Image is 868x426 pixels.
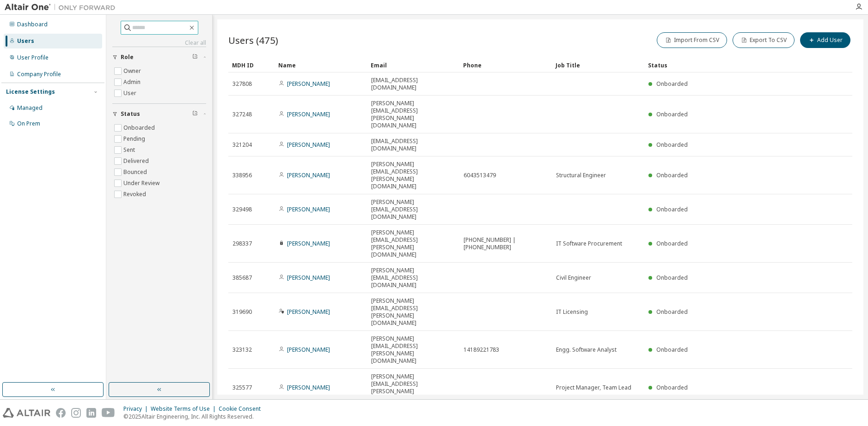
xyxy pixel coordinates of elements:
[371,297,455,327] span: [PERSON_NAME][EMAIL_ADDRESS][PERSON_NAME][DOMAIN_NAME]
[464,236,548,251] span: [PHONE_NUMBER] | [PHONE_NUMBER]
[56,408,66,418] img: facebook.svg
[123,66,143,77] label: Owner
[5,3,120,12] img: Altair One
[800,32,850,48] button: Add User
[121,54,134,61] span: Role
[371,138,455,152] span: [EMAIL_ADDRESS][DOMAIN_NAME]
[656,240,688,247] span: Onboarded
[123,178,161,189] label: Under Review
[112,47,206,67] button: Role
[371,373,455,402] span: [PERSON_NAME][EMAIL_ADDRESS][PERSON_NAME][DOMAIN_NAME]
[464,346,499,354] span: 14189221783
[371,161,455,190] span: [PERSON_NAME][EMAIL_ADDRESS][PERSON_NAME][DOMAIN_NAME]
[123,133,147,144] label: Pending
[192,54,198,61] span: Clear filter
[287,205,330,213] a: [PERSON_NAME]
[121,110,140,118] span: Status
[17,37,34,45] div: Users
[556,58,641,72] div: Job Title
[17,54,49,61] div: User Profile
[86,408,96,418] img: linkedin.svg
[112,39,206,47] a: Clear all
[656,346,688,354] span: Onboarded
[123,122,157,133] label: Onboarded
[232,58,271,72] div: MDH ID
[287,384,330,391] a: [PERSON_NAME]
[287,171,330,179] a: [PERSON_NAME]
[232,206,252,213] span: 329498
[287,141,330,149] a: [PERSON_NAME]
[656,274,688,282] span: Onboarded
[371,229,455,258] span: [PERSON_NAME][EMAIL_ADDRESS][PERSON_NAME][DOMAIN_NAME]
[371,58,456,72] div: Email
[232,80,252,88] span: 327808
[556,240,622,247] span: IT Software Procurement
[278,58,363,72] div: Name
[556,346,617,354] span: Engg. Software Analyst
[232,384,252,391] span: 325577
[656,171,688,179] span: Onboarded
[17,71,61,78] div: Company Profile
[123,413,266,420] p: © 2025 Altair Engineering, Inc. All Rights Reserved.
[232,240,252,247] span: 298337
[192,110,198,118] span: Clear filter
[71,408,81,418] img: instagram.svg
[123,77,142,88] label: Admin
[371,100,455,129] span: [PERSON_NAME][EMAIL_ADDRESS][PERSON_NAME][DOMAIN_NAME]
[232,274,252,282] span: 385687
[657,32,727,48] button: Import From CSV
[371,77,455,91] span: [EMAIL_ADDRESS][DOMAIN_NAME]
[463,58,548,72] div: Phone
[123,88,138,99] label: User
[656,205,688,213] span: Onboarded
[656,384,688,391] span: Onboarded
[219,405,266,413] div: Cookie Consent
[371,335,455,365] span: [PERSON_NAME][EMAIL_ADDRESS][PERSON_NAME][DOMAIN_NAME]
[656,141,688,149] span: Onboarded
[287,308,330,316] a: [PERSON_NAME]
[232,346,252,354] span: 323132
[232,308,252,316] span: 319690
[656,80,688,88] span: Onboarded
[123,167,149,178] label: Bounced
[464,172,496,179] span: 6043513479
[287,274,330,282] a: [PERSON_NAME]
[287,80,330,88] a: [PERSON_NAME]
[371,198,455,221] span: [PERSON_NAME][EMAIL_ADDRESS][DOMAIN_NAME]
[287,110,330,118] a: [PERSON_NAME]
[232,172,252,179] span: 338956
[17,104,43,112] div: Managed
[151,405,219,413] div: Website Terms of Use
[648,58,804,72] div: Status
[371,267,455,289] span: [PERSON_NAME][EMAIL_ADDRESS][DOMAIN_NAME]
[123,156,151,167] label: Delivered
[287,240,330,247] a: [PERSON_NAME]
[556,384,631,391] span: Project Manager, Team Lead
[123,189,148,200] label: Revoked
[228,34,278,47] span: Users (475)
[123,144,137,156] label: Sent
[3,408,50,418] img: altair_logo.svg
[556,308,588,316] span: IT Licensing
[656,308,688,316] span: Onboarded
[287,346,330,354] a: [PERSON_NAME]
[656,110,688,118] span: Onboarded
[556,274,591,282] span: Civil Engineer
[733,32,795,48] button: Export To CSV
[102,408,115,418] img: youtube.svg
[112,104,206,124] button: Status
[123,405,151,413] div: Privacy
[232,141,252,149] span: 321204
[232,111,252,118] span: 327248
[17,21,48,28] div: Dashboard
[17,120,40,127] div: On Prem
[556,172,606,179] span: Structural Engineer
[6,88,55,96] div: License Settings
